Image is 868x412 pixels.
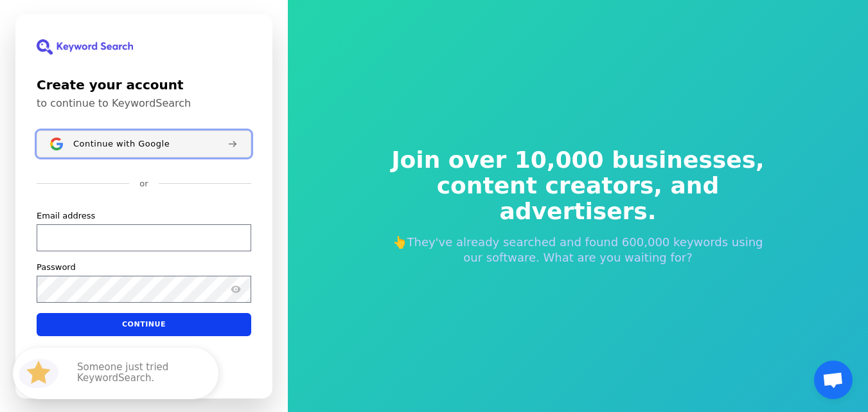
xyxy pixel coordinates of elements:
img: HubSpot [15,350,62,397]
label: Email address [37,210,95,221]
button: Continue [37,312,251,336]
p: 👆They've already searched and found 600,000 keywords using our software. What are you waiting for? [383,235,774,265]
div: Open chat [814,361,853,399]
img: KeywordSearch [37,39,133,55]
img: Sign in with Google [50,138,63,150]
p: to continue to KeywordSearch [37,97,251,110]
label: Password [37,261,76,273]
button: Show password [228,281,244,296]
button: Sign in with GoogleContinue with Google [37,130,251,157]
p: Someone just tried KeywordSearch. [77,362,206,385]
span: Join over 10,000 businesses, [383,147,774,173]
h1: Create your account [37,75,251,94]
span: Continue with Google [73,138,170,148]
p: or [139,178,148,190]
span: content creators, and advertisers. [383,173,774,224]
